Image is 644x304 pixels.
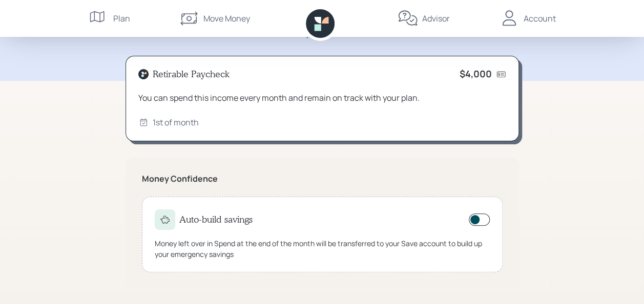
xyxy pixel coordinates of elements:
div: Account [524,12,556,25]
div: 1st of month [153,116,199,128]
div: Move Money [203,12,250,25]
h4: $4,000 [460,69,492,80]
h5: Money Confidence [142,174,503,184]
h4: Auto-build savings [179,214,253,225]
h4: Retirable Paycheck [153,69,230,80]
div: Advisor [422,12,450,25]
div: Plan [113,12,130,25]
div: You can spend this income every month and remain on track with your plan. [138,92,506,104]
div: Money left over in Spend at the end of the month will be transferred to your Save account to buil... [155,238,490,259]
